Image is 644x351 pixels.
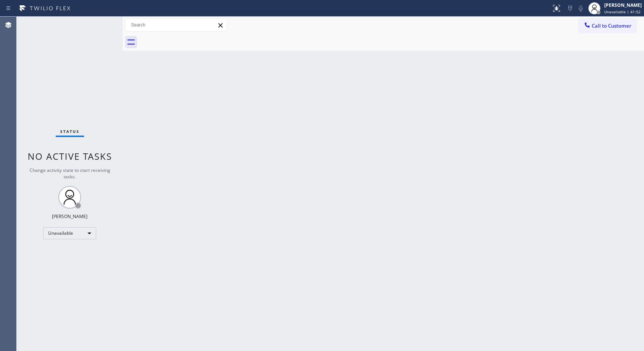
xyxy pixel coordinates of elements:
[578,19,636,33] button: Call to Customer
[604,2,642,8] div: [PERSON_NAME]
[575,3,586,14] button: Mute
[28,150,112,162] span: No active tasks
[592,22,631,29] span: Call to Customer
[604,9,641,14] span: Unavailable | 41:52
[60,129,80,134] span: Status
[52,213,88,220] div: [PERSON_NAME]
[43,227,96,239] div: Unavailable
[125,19,227,31] input: Search
[30,167,110,180] span: Change activity state to start receiving tasks.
